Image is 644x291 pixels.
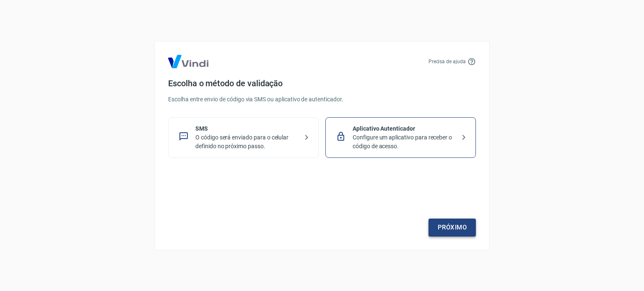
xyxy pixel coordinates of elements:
[428,58,466,65] p: Precisa de ajuda
[353,133,455,151] p: Configure um aplicativo para receber o código de acesso.
[168,55,208,68] img: Logo Vind
[168,95,476,104] p: Escolha entre envio de código via SMS ou aplicativo de autenticador.
[168,78,476,88] h4: Escolha o método de validação
[325,117,476,158] div: Aplicativo AutenticadorConfigure um aplicativo para receber o código de acesso.
[353,124,455,133] p: Aplicativo Autenticador
[428,219,476,236] a: Próximo
[195,124,298,133] p: SMS
[195,133,298,151] p: O código será enviado para o celular definido no próximo passo.
[168,117,319,158] div: SMSO código será enviado para o celular definido no próximo passo.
